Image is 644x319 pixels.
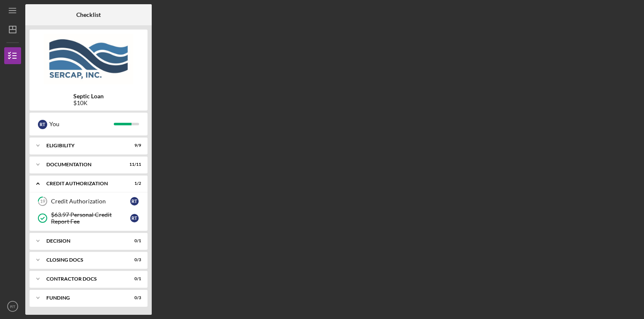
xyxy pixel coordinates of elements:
[38,120,47,129] div: R T
[30,34,148,84] img: Product logo
[34,210,143,227] a: $63.97 Personal Credit Report FeeRT
[46,238,120,243] div: Decision
[46,276,120,281] div: Contractor Docs
[46,143,120,148] div: Eligibility
[46,162,120,167] div: Documentation
[73,93,104,100] b: Septic Loan
[46,181,120,186] div: CREDIT AUTHORIZATION
[4,298,21,315] button: RT
[126,143,141,148] div: 9 / 9
[51,198,130,205] div: Credit Authorization
[51,211,130,225] div: $63.97 Personal Credit Report Fee
[126,238,141,243] div: 0 / 1
[130,214,139,222] div: R T
[34,193,143,210] a: 19Credit AuthorizationRT
[46,295,120,300] div: Funding
[130,197,139,205] div: R T
[126,162,141,167] div: 11 / 11
[49,117,114,131] div: You
[10,304,16,309] text: RT
[40,199,46,204] tspan: 19
[126,257,141,262] div: 0 / 3
[73,100,104,106] div: $10K
[126,276,141,281] div: 0 / 1
[46,257,120,262] div: CLOSING DOCS
[76,11,101,18] b: Checklist
[126,181,141,186] div: 1 / 2
[126,295,141,300] div: 0 / 3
